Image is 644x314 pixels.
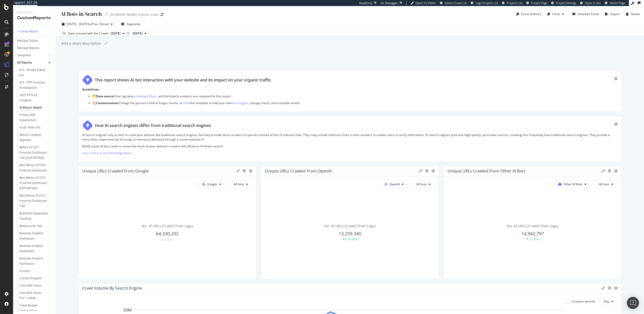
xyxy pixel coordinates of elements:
span: 2025 Sep. 8th [111,31,120,36]
div: Beauty Category Segment [19,132,48,143]
div: Core Web Vitals [19,283,41,288]
span: 14,942,797 [521,231,544,237]
span: No. of URLs (Crawls from Logs) [324,223,376,228]
div: Content [19,268,30,274]
div: bug [608,286,612,290]
a: including AI bots [134,94,157,98]
div: AI Bots in Search [19,105,42,110]
button: OpenAI [380,180,408,188]
a: Project Page [526,1,547,5]
div: Reports [17,10,52,15]
div: Unique URLs Crawled from GoogleGoogleAll botsNo. of URLs (Crawls from Logs)64,330,202Equal2.45% [78,166,257,279]
span: All bots [416,182,427,186]
span: Open Viz Editor [416,1,436,5]
div: \SEO KPIs by Category [19,93,48,103]
div: ReadOnly: [359,1,373,5]
button: Day [599,297,618,305]
span: Admin Page [610,1,625,5]
a: Manage Tables [17,38,52,43]
span: Projects List [507,1,522,5]
span: No. of URLs (Crawls from Logs) [142,223,193,228]
a: Templates [17,53,47,58]
i: Edit report name [104,42,108,45]
div: 8/2 - Google & Bing bot [19,67,48,78]
div: Clone [552,12,560,16]
span: Google [207,182,217,186]
a: Project Settings [551,1,576,5]
span: [DATE] - [DATE] [67,22,89,26]
div: Export [611,12,620,16]
span: Project Page [531,1,547,5]
a: Content [19,268,52,274]
div: CustomReports [17,15,52,21]
a: BothPath Experiment Tracking [19,211,52,221]
div: bug [608,169,612,172]
a: Business Insights Dashboard [19,243,52,254]
div: Crawl Budget Optimization [19,303,48,313]
strong: Guidelines: [82,87,99,92]
div: Templates [17,53,31,58]
span: No. of URLs (Crawls from Logs) [507,223,558,228]
a: Projects List [502,1,522,5]
a: Logs Projects List [471,1,498,5]
div: Best Before 221027 - Pyramid Dashboard [19,163,49,173]
a: Learn more in our Knowledge Base [82,151,131,155]
div: bug [242,169,246,172]
div: 27.96% [529,237,539,241]
div: gear [614,77,618,80]
div: Business Insights Dashboard [19,231,48,241]
a: \SEO KPIs by Category [19,93,52,103]
a: Best Before 221027 - Pyramid Dashboard (EXPORTING) [19,175,52,191]
div: [DOMAIN_NAME] master crawl [110,12,158,17]
a: Business Insights Dashboard [19,256,52,266]
div: bug [425,169,429,172]
a: All Reports [17,60,47,65]
div: Best Before 221027 - Pyramid Dashboard (EXPORTING) [19,175,50,191]
button: Segments [119,20,143,28]
strong: Customization: [96,101,119,105]
a: Audit- New Urls [19,125,52,130]
button: Other AI Bots [554,180,591,188]
div: This report shows AI bot interaction with your website and its impact on your organic traffic. [95,77,272,83]
a: Crawl Budget Optimization [19,303,52,313]
a: Best Before 221027 - Pyramid Dashboard CSA [19,193,52,209]
p: 🏗️ Change the period to look at longer trends, or this template to add your own , change charts, ... [92,101,618,105]
div: BothPath Experiment Tracking [19,211,49,221]
div: Crawl Volume By Search Engine [82,286,142,291]
i: Edit report name [105,12,108,16]
div: + Create Report [17,29,38,34]
div: Content Insights [19,276,42,281]
span: 64,330,202 [156,231,179,237]
button: [DATE] [131,30,148,36]
a: Content Insights [19,276,52,281]
div: AI Bots SSR Experiement [19,112,48,123]
span: Segments [127,22,141,26]
span: OpenAI [389,182,400,186]
button: Schedule Email [570,10,599,18]
div: 2.45% [165,237,173,242]
div: Manage Reports [17,46,39,51]
p: Botify tracks AI bot crawls to show how much of your website’s content will influence AI-driven s... [82,144,618,148]
button: Clone [545,10,566,18]
a: Admin Crawl List [440,1,467,5]
div: Business Insights Dashboard [19,243,48,254]
p: AI search engines rely on bots to crawl your website like traditional search engines, but they pr... [82,133,618,141]
div: All Reports [17,60,32,65]
span: Other AI Bots [564,182,582,186]
span: 2025 Aug. 18th [133,31,142,36]
text: 20M [123,308,132,312]
span: Open in dev [585,1,601,5]
a: Core Web Vitals [19,283,52,288]
div: AI Bots in Search [60,10,102,18]
a: Core Web Vitals - PLP - mWeb [19,290,52,301]
div: Breadcrumb Test [19,223,42,229]
button: Clone (Admin) [514,10,541,18]
span: All bots [234,182,244,186]
button: [DATE] [109,30,127,36]
div: Delete [631,12,640,16]
div: gear [614,122,618,126]
div: How AI search engines differ from traditional search enginesAI search engines rely on bots to cra... [78,116,622,162]
a: Best Before 221027 - Pyramid Dashboard [19,163,52,173]
div: Unique URLs Crawled from OpenAI [265,168,332,173]
button: Delete [624,10,640,18]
